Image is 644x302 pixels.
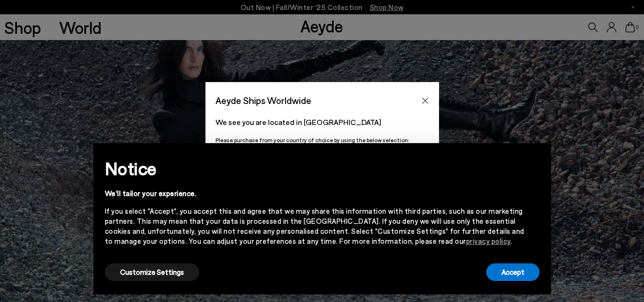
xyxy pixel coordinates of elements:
[418,94,432,108] button: Close
[524,146,547,169] button: Close this notice
[105,156,524,181] h2: Notice
[105,263,199,281] button: Customize Settings
[466,237,511,245] a: privacy policy
[486,263,540,281] button: Accept
[215,92,311,109] span: Aeyde Ships Worldwide
[105,188,524,198] div: We'll tailor your experience.
[105,206,524,246] div: If you select "Accept", you accept this and agree that we may share this information with third p...
[532,150,539,164] span: ×
[215,116,429,128] p: We see you are located in [GEOGRAPHIC_DATA]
